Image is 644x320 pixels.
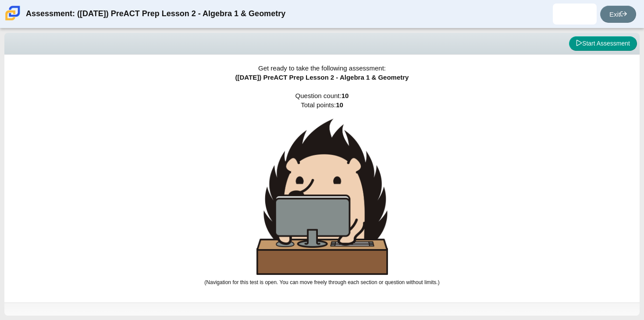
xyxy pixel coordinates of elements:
button: Start Assessment [569,36,637,51]
small: (Navigation for this test is open. You can move freely through each section or question without l... [204,279,439,285]
img: Carmen School of Science & Technology [4,4,22,22]
span: ([DATE]) PreACT Prep Lesson 2 - Algebra 1 & Geometry [235,74,409,81]
b: 10 [342,92,349,99]
span: Get ready to take the following assessment: [258,64,386,72]
a: Exit [600,6,636,23]
b: 10 [336,101,343,109]
span: Question count: Total points: [204,92,439,285]
div: Assessment: ([DATE]) PreACT Prep Lesson 2 - Algebra 1 & Geometry [26,4,285,25]
img: hedgehog-behind-computer-large.png [256,119,388,275]
img: luis.ruvalcaba.5zFPv4 [568,7,582,21]
a: Carmen School of Science & Technology [4,16,22,24]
